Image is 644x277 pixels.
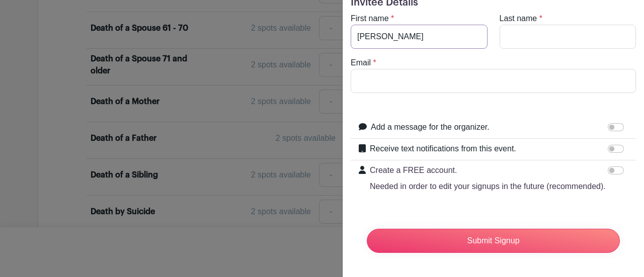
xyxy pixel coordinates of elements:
label: Email [351,57,371,69]
p: Create a FREE account. [370,164,606,176]
label: Receive text notifications from this event. [370,143,516,155]
input: Submit Signup [367,229,620,253]
label: First name [351,13,389,25]
label: Add a message for the organizer. [371,121,490,133]
p: Needed in order to edit your signups in the future (recommended). [370,180,606,193]
label: Last name [500,13,537,25]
